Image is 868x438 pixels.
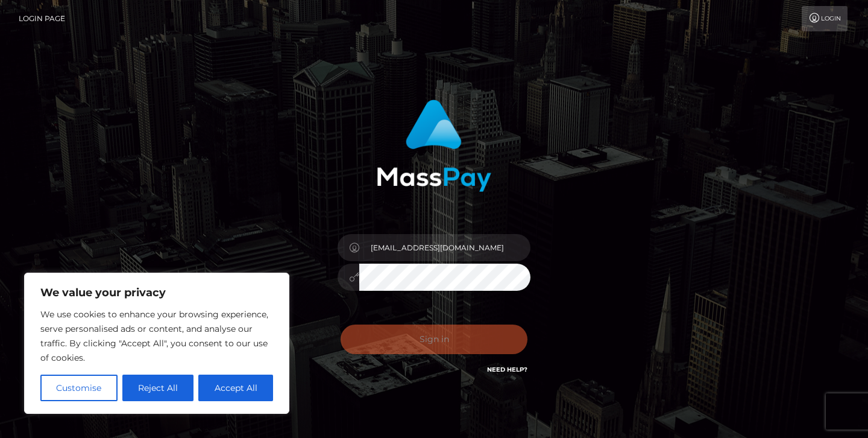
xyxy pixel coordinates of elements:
img: MassPay Login [377,100,491,192]
input: Username... [359,234,530,261]
a: Login [802,6,848,31]
p: We use cookies to enhance your browsing experience, serve personalised ads or content, and analys... [40,307,273,365]
button: Accept All [198,375,273,401]
button: Reject All [122,375,194,401]
a: Need Help? [487,366,527,373]
a: Login Page [19,6,65,31]
button: Customise [40,375,118,401]
div: We value your privacy [24,273,289,414]
p: We value your privacy [40,285,273,300]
